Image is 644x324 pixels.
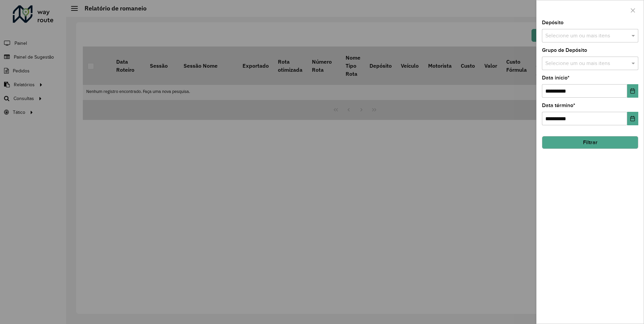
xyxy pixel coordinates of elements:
button: Choose Date [627,84,638,98]
button: Filtrar [542,136,638,149]
button: Choose Date [627,112,638,125]
label: Data término [542,101,575,109]
label: Grupo de Depósito [542,46,587,54]
label: Depósito [542,19,563,27]
label: Data início [542,74,570,82]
